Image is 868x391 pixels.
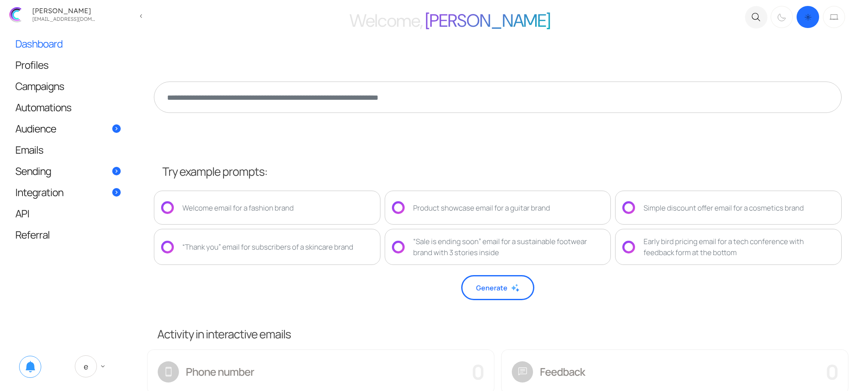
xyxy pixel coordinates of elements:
[162,163,842,180] div: Try example prompts:
[471,358,484,385] span: 0
[30,7,98,14] div: [PERSON_NAME]
[413,203,550,214] div: Product showcase email for a guitar brand
[413,236,604,258] div: “Sale is ending soon” email for a sustainable footwear brand with 3 stories inside
[75,355,97,377] span: E
[769,4,847,30] div: Dark mode switcher
[15,188,63,197] span: Integration
[66,349,116,383] a: E keyboard_arrow_down
[30,14,98,22] div: zhekan.zhutnik@gmail.com
[7,182,129,203] a: Integration
[182,203,294,214] div: Welcome email for a fashion brand
[7,33,129,54] a: Dashboard
[825,358,838,385] span: 0
[15,124,56,133] span: Audience
[425,9,550,32] span: [PERSON_NAME]
[15,145,43,154] span: Emails
[15,209,29,218] span: API
[15,39,62,48] span: Dashboard
[15,103,71,112] span: Automations
[158,361,179,383] span: smartphone
[7,203,129,224] a: API
[7,118,129,139] a: Audience
[349,9,423,32] span: Welcome,
[15,82,64,90] span: Campaigns
[15,230,50,239] span: Referral
[540,364,585,380] label: Feedback
[7,139,129,160] a: Emails
[644,236,834,258] div: Early bird pricing email for a tech conference with feedback form at the bottom
[99,363,107,370] span: keyboard_arrow_down
[15,166,51,175] span: Sending
[461,275,534,300] button: Generate
[4,3,133,26] a: [PERSON_NAME] [EMAIL_ADDRESS][DOMAIN_NAME]
[186,364,254,380] label: Phone number
[152,326,860,342] h3: Activity in interactive emails
[7,97,129,118] a: Automations
[182,242,353,253] div: “Thank you” email for subscribers of a skincare brand
[15,60,48,69] span: Profiles
[7,76,129,96] a: Campaigns
[7,54,129,75] a: Profiles
[512,361,533,383] span: chat
[644,203,804,214] div: Simple discount offer email for a cosmetics brand
[7,160,129,181] a: Sending
[7,224,129,245] a: Referral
